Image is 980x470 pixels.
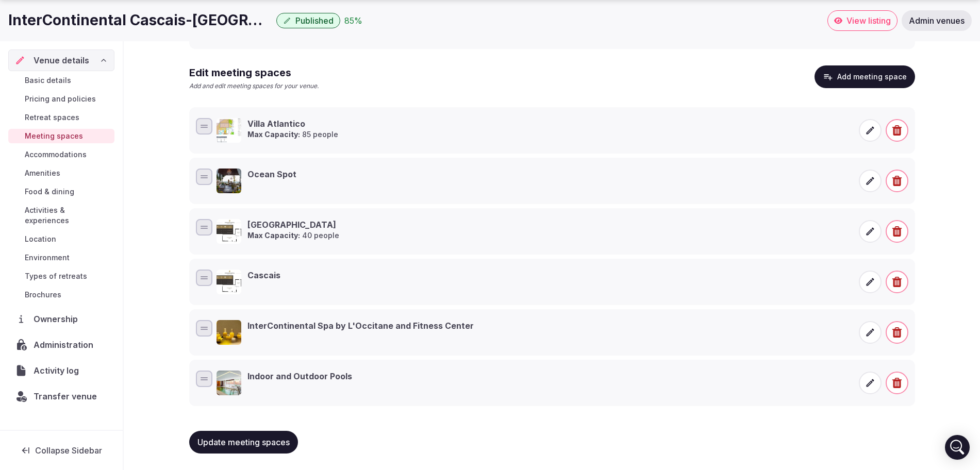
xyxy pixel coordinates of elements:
span: Location [25,234,56,244]
a: Administration [8,334,114,356]
span: Activity log [34,364,83,377]
span: Meeting spaces [25,131,83,141]
span: Administration [34,339,97,351]
button: Collapse Sidebar [8,439,114,462]
span: Venue details [34,54,89,66]
img: InterContinental Spa by L'Occitane and Fitness Center [217,320,241,345]
p: Add and edit meeting spaces for your venue. [189,82,319,91]
p: 40 people [247,230,339,241]
span: Basic details [25,75,71,86]
p: 85 people [247,129,338,140]
strong: Max Capacity: [247,130,300,139]
div: 85 % [344,14,362,27]
h3: Cascais [247,270,280,281]
a: Location [8,232,114,246]
span: Collapse Sidebar [35,445,102,456]
a: Ownership [8,308,114,330]
a: Accommodations [8,147,114,162]
span: Environment [25,253,70,263]
a: Amenities [8,166,114,180]
img: Ocean Spot [217,169,241,193]
strong: Max Capacity: [247,231,300,240]
span: Activities & experiences [25,205,110,226]
img: Monte Estoril [217,219,241,244]
span: Accommodations [25,149,87,160]
span: View listing [846,15,891,26]
a: Pricing and policies [8,92,114,106]
span: Amenities [25,168,60,178]
span: Pricing and policies [25,94,96,104]
a: Types of retreats [8,269,114,283]
span: Types of retreats [25,271,87,281]
button: Published [276,13,340,28]
a: Meeting spaces [8,129,114,143]
button: Update meeting spaces [189,431,298,454]
button: 85% [344,14,362,27]
h1: InterContinental Cascais-[GEOGRAPHIC_DATA], an [GEOGRAPHIC_DATA] [8,10,272,30]
img: Indoor and Outdoor Pools [217,371,241,395]
a: Environment [8,250,114,265]
a: Retreat spaces [8,110,114,125]
a: Activities & experiences [8,203,114,228]
span: Transfer venue [34,390,97,402]
a: View listing [827,10,898,31]
a: Basic details [8,73,114,88]
a: Food & dining [8,184,114,199]
span: Food & dining [25,187,74,197]
span: Update meeting spaces [197,437,290,447]
a: Admin venues [902,10,972,31]
h3: InterContinental Spa by L'Occitane and Fitness Center [247,320,474,331]
div: Open Intercom Messenger [945,435,970,460]
a: Activity log [8,360,114,381]
h3: Ocean Spot [247,169,296,180]
a: Brochures [8,288,114,302]
h2: Edit meeting spaces [189,65,319,80]
button: Add meeting space [815,65,915,88]
h3: Indoor and Outdoor Pools [247,371,352,382]
span: Admin venues [909,15,965,26]
h3: [GEOGRAPHIC_DATA] [247,219,339,230]
img: Cascais [217,270,241,294]
span: Ownership [34,313,82,325]
h3: Villa Atlantico [247,118,338,129]
button: Transfer venue [8,385,114,407]
img: Villa Atlantico [217,118,241,143]
span: Published [295,15,334,26]
span: Brochures [25,290,61,300]
span: Retreat spaces [25,112,79,123]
